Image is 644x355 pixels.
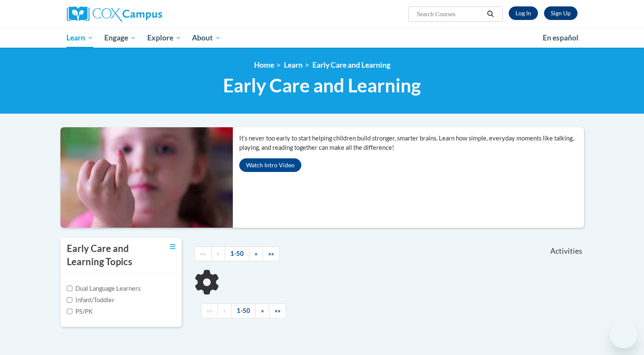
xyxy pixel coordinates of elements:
span: »» [275,307,280,314]
span: « [217,250,220,257]
p: It’s never too early to start helping children build stronger, smarter brains. Learn how simple, ... [239,134,584,152]
a: 1-50 [225,246,249,261]
a: Early Care and Learning [312,60,390,69]
h3: Early Care and Learning Topics [67,242,148,269]
a: Explore [142,28,187,48]
input: Search Courses [416,9,484,19]
a: En español [537,29,584,47]
label: Dual Language Learners [67,284,140,293]
span: «« [206,307,212,314]
label: Infant/Toddler [67,295,114,305]
a: Next [249,246,263,261]
a: Learn [61,28,99,48]
span: »» [268,250,274,257]
a: Previous [218,303,232,318]
a: Previous [211,246,225,261]
span: About [192,33,221,43]
a: Learn [284,60,303,69]
a: Cox Campus [67,6,229,22]
a: 1-50 [231,303,256,318]
input: Checkbox for Options [67,309,72,314]
input: Checkbox for Options [67,286,72,291]
a: Begining [195,246,212,261]
span: Explore [147,33,181,43]
a: About [186,28,226,48]
span: » [255,250,258,257]
a: End [263,246,280,261]
img: Cox Campus [67,6,162,22]
span: Engage [104,33,136,43]
a: Toggle collapse [170,242,175,252]
label: PS/PK [67,307,93,316]
span: Early Care and Learning [223,74,421,97]
span: » [261,307,264,314]
div: Main menu [54,28,590,48]
span: En español [543,33,578,42]
a: Next [255,303,269,318]
span: Learn [66,33,93,43]
a: Engage [99,28,142,48]
input: Checkbox for Options [67,297,72,303]
a: Register [544,6,578,20]
span: «« [200,250,206,257]
a: Log In [509,6,538,20]
button: Search [484,9,497,19]
iframe: Button to launch messaging window [610,321,637,348]
a: Home [254,60,274,69]
button: Watch Intro Video [239,158,301,172]
span: « [223,307,226,314]
a: Begining [201,303,218,318]
a: End [269,303,286,318]
span: Activities [550,246,582,256]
